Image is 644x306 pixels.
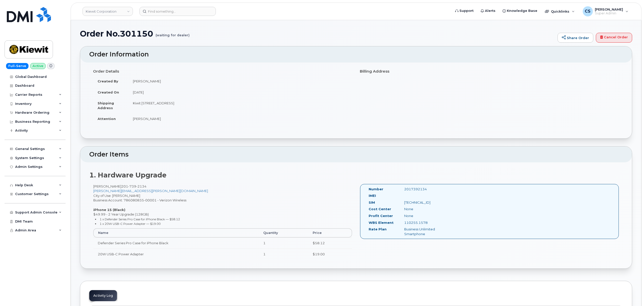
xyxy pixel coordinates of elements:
[400,187,450,192] div: 2017392134
[369,187,383,192] label: Number
[596,33,632,43] a: Cancel Order
[369,220,394,225] label: WBS Element
[400,220,450,225] div: 110255.1578
[93,249,259,260] td: 20W USB-C Power Adapter
[98,79,118,83] strong: Created By
[400,207,450,211] div: None
[128,98,352,113] td: Kiwit [STREET_ADDRESS]
[308,237,352,249] td: $58.12
[93,208,125,212] strong: iPhone 15 (Black)
[622,284,640,302] iframe: Messenger Launcher
[93,237,259,249] td: Defender Series Pro Case for iPhone Black
[121,184,147,188] span: 201
[128,184,136,188] span: 739
[128,87,352,98] td: [DATE]
[369,207,391,211] label: Cost Center
[136,184,147,188] span: 2134
[80,29,555,38] h1: Order No.301150
[93,69,352,74] h4: Order Details
[93,228,259,237] th: Name
[259,228,308,237] th: Quantity
[89,184,356,264] div: [PERSON_NAME] City of Use: [PERSON_NAME] Business Account: 786080835-00001 - Verizon Wireless $49...
[369,213,393,218] label: Profit Center
[98,101,114,110] strong: Shipping Address
[128,113,352,124] td: [PERSON_NAME]
[369,193,376,198] label: IMEI
[369,200,375,205] label: SIM
[400,213,450,218] div: None
[98,90,119,94] strong: Created On
[89,151,623,158] h2: Order Items
[558,33,593,43] a: Share Order
[259,237,308,249] td: 1
[400,200,450,205] div: [TECHNICAL_ID]
[308,228,352,237] th: Price
[259,249,308,260] td: 1
[93,189,208,193] a: [PERSON_NAME][EMAIL_ADDRESS][PERSON_NAME][DOMAIN_NAME]
[100,217,180,221] small: 1 x Defender Series Pro Case for iPhone Black — $58.12
[308,249,352,260] td: $19.00
[98,117,116,121] strong: Attention
[100,222,161,226] small: 1 x 20W USB-C Power Adapter — $19.00
[128,76,352,87] td: [PERSON_NAME]
[369,227,387,232] label: Rate Plan
[156,29,190,37] small: (waiting for dealer)
[400,227,450,236] div: Business Unlimited Smartphone
[360,69,619,74] h4: Billing Address
[89,51,623,58] h2: Order Information
[89,171,166,179] strong: 1. Hardware Upgrade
